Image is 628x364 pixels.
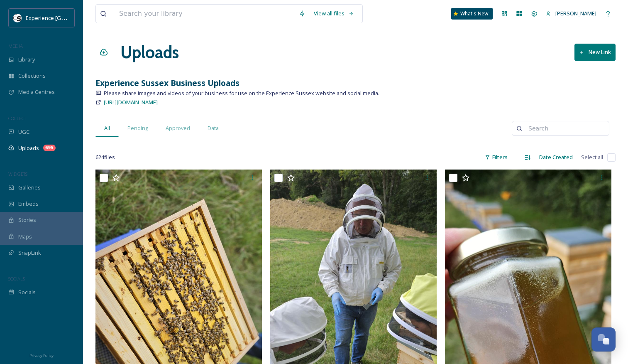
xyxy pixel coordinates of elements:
[166,124,190,132] span: Approved
[555,10,596,17] span: [PERSON_NAME]
[18,184,41,192] span: Galleries
[18,72,46,80] span: Collections
[8,43,23,49] span: MEDIA
[95,77,239,89] strong: Experience Sussex Business Uploads
[95,153,115,161] span: 624 file s
[18,88,55,96] span: Media Centres
[26,14,108,22] span: Experience [GEOGRAPHIC_DATA]
[104,89,379,97] span: Please share images and videos of your business for use on the Experience Sussex website and soci...
[18,288,36,296] span: Socials
[29,353,54,358] span: Privacy Policy
[208,124,219,132] span: Data
[8,115,26,121] span: COLLECT
[8,171,27,177] span: WIDGETS
[104,124,110,132] span: All
[535,149,577,165] div: Date Created
[581,153,603,161] span: Select all
[18,249,41,257] span: SnapLink
[574,44,616,61] button: New Link
[310,5,358,22] a: View all files
[18,200,39,208] span: Embeds
[8,275,25,282] span: SOCIALS
[127,124,148,132] span: Pending
[120,40,179,65] a: Uploads
[18,144,39,152] span: Uploads
[29,350,54,360] a: Privacy Policy
[542,5,601,22] a: [PERSON_NAME]
[18,216,36,224] span: Stories
[591,327,616,352] button: Open Chat
[13,14,22,22] img: WSCC%20ES%20Socials%20Icon%20-%20Secondary%20-%20Black.jpg
[524,120,605,137] input: Search
[115,5,295,23] input: Search your library
[104,98,158,106] span: [URL][DOMAIN_NAME]
[104,97,158,107] a: [URL][DOMAIN_NAME]
[18,56,35,64] span: Library
[481,149,512,165] div: Filters
[43,145,56,151] div: 695
[18,128,29,136] span: UGC
[18,233,32,241] span: Maps
[451,8,493,20] a: What's New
